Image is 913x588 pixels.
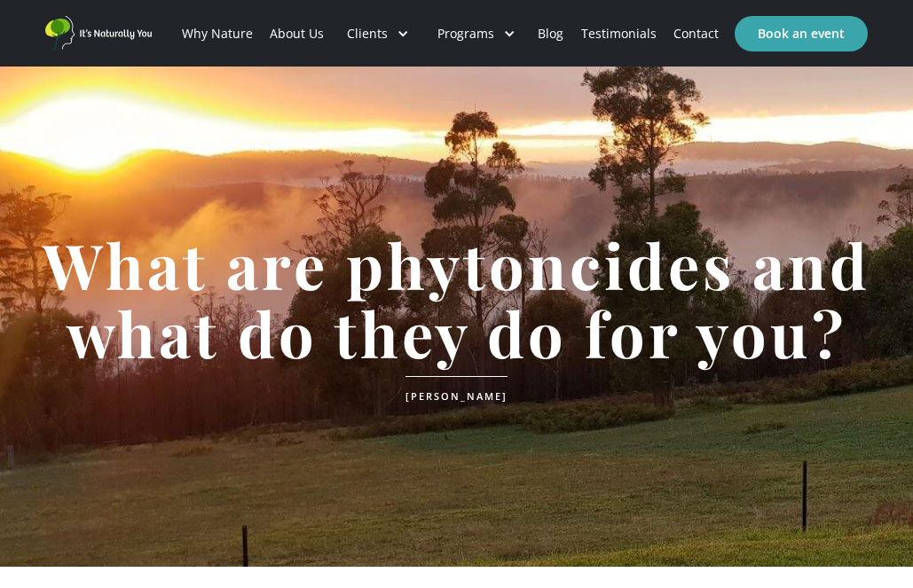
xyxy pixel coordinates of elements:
[437,25,494,43] div: Programs
[173,4,261,64] a: Why Nature
[735,16,868,51] a: Book an event
[405,376,508,407] div: [PERSON_NAME]
[347,25,388,43] div: Clients
[423,4,530,64] div: Programs
[333,4,423,64] div: Clients
[262,4,333,64] a: About Us
[665,4,727,64] a: Contact
[572,4,665,64] a: Testimonials
[45,16,152,51] a: home
[530,4,572,64] a: Blog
